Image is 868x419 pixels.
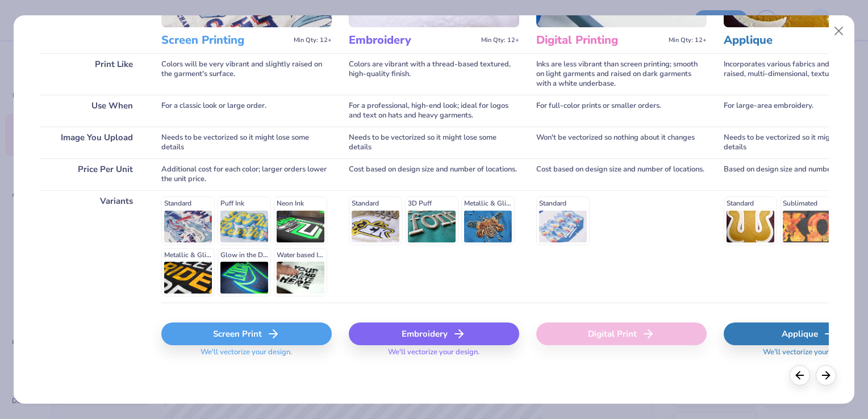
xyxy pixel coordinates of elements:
[349,127,519,158] div: Needs to be vectorized so it might lose some details
[481,36,519,44] span: Min Qty: 12+
[39,127,144,158] div: Image You Upload
[39,158,144,190] div: Price Per Unit
[383,347,484,364] span: We'll vectorize your design.
[39,53,144,95] div: Print Like
[758,347,859,364] span: We'll vectorize your design.
[536,322,707,345] div: Digital Print
[349,322,519,345] div: Embroidery
[536,53,707,95] div: Inks are less vibrant than screen printing; smooth on light garments and raised on dark garments ...
[536,158,707,190] div: Cost based on design size and number of locations.
[161,127,332,158] div: Needs to be vectorized so it might lose some details
[536,95,707,127] div: For full-color prints or smaller orders.
[349,33,477,48] h3: Embroidery
[196,347,297,364] span: We'll vectorize your design.
[161,158,332,190] div: Additional cost for each color; larger orders lower the unit price.
[39,95,144,127] div: Use When
[161,33,289,48] h3: Screen Printing
[669,36,707,44] span: Min Qty: 12+
[161,95,332,127] div: For a classic look or large order.
[536,33,664,48] h3: Digital Printing
[828,20,850,42] button: Close
[536,127,707,158] div: Won't be vectorized so nothing about it changes
[349,95,519,127] div: For a professional, high-end look; ideal for logos and text on hats and heavy garments.
[349,158,519,190] div: Cost based on design size and number of locations.
[161,53,332,95] div: Colors will be very vibrant and slightly raised on the garment's surface.
[39,190,144,303] div: Variants
[349,53,519,95] div: Colors are vibrant with a thread-based textured, high-quality finish.
[294,36,332,44] span: Min Qty: 12+
[724,33,852,48] h3: Applique
[161,322,332,345] div: Screen Print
